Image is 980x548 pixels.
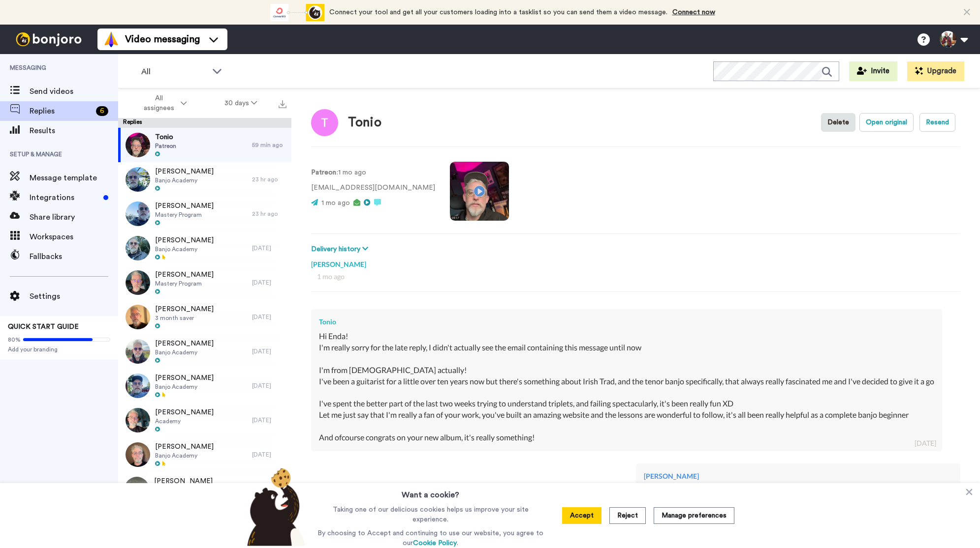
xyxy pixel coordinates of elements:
span: Banjo Academy [155,348,214,356]
img: vm-color.svg [103,31,119,47]
div: animation [270,4,324,21]
a: Cookie Policy [413,540,457,547]
span: [PERSON_NAME] [155,407,214,417]
div: 59 min ago [252,141,286,149]
span: [PERSON_NAME] [155,339,214,348]
div: 23 hr ago [252,175,286,183]
span: [PERSON_NAME] [154,476,247,486]
div: [DATE] [252,313,286,321]
span: [PERSON_NAME] [155,235,214,245]
span: Message template [30,172,118,184]
p: Taking one of our delicious cookies helps us improve your site experience. [315,505,546,524]
button: Accept [562,507,601,524]
button: Resend [919,113,955,132]
div: 1 mo ago [317,272,954,282]
img: d717b4ab-fdd3-4fca-a2c3-67736a8fe550-thumb.jpg [126,408,150,433]
span: [PERSON_NAME] [155,442,214,452]
div: Tonio [348,115,381,130]
span: Video messaging [125,32,200,46]
img: 8d0f8930-841c-4a87-ae0c-8885980552c4-thumb.jpg [126,305,150,329]
div: [DATE] [252,382,286,390]
img: 5a536699-0e54-4cb0-8fef-4810c36a2b36-thumb.jpg [126,133,150,157]
button: Manage preferences [654,507,734,524]
span: Add your branding [8,346,110,353]
span: [PERSON_NAME] [155,373,214,383]
span: Banjo Academy [155,452,214,460]
span: Replies [30,105,92,117]
div: Replies [118,118,291,128]
span: Banjo Academy [155,176,214,184]
button: 30 days [206,94,276,112]
button: All assignees [120,89,206,117]
img: ddd9b41c-a550-479f-bf53-2582fca76cd4-thumb.jpg [126,236,150,260]
div: [DATE] [252,347,286,355]
button: Delivery history [311,244,371,255]
a: [PERSON_NAME]Mastery Program23 hr ago [118,197,291,231]
img: Image of Tonio [311,109,338,136]
img: export.svg [279,100,286,108]
span: 80% [8,336,21,344]
div: [DATE] [252,244,286,252]
div: Let me just say that I'm really a fan of your work, you've built an amazing website and the lesso... [319,409,934,443]
div: [PERSON_NAME] [311,255,960,269]
span: Send videos [30,86,118,97]
img: 6833cede-8923-4ac9-b2a6-e40b50a598ff-thumb.jpg [126,339,150,364]
span: Connect your tool and get all your customers loading into a tasklist so you can send them a video... [329,9,667,16]
span: Workspaces [30,231,118,243]
span: Settings [30,290,118,302]
span: Banjo Academy [155,383,214,391]
img: c01d1646-0bfb-4f85-9c0d-b6461f4c9f7e-thumb.jpg [126,270,150,295]
div: 23 hr ago [252,210,286,218]
span: All [141,66,207,78]
a: [PERSON_NAME]Academy[DATE] [118,403,291,437]
a: Connect now [672,9,715,16]
a: [PERSON_NAME]Banjo Academy[DATE] [118,369,291,403]
span: Tonio [155,132,176,142]
a: TonioPatreon59 min ago [118,128,291,162]
img: 07191468-041e-45a6-97cd-2665098727a1-thumb.jpg [125,477,149,501]
span: [PERSON_NAME] [155,304,214,314]
a: [PERSON_NAME]Banjo Academy23 hr ago [118,162,291,197]
h3: Want a cookie? [402,483,459,501]
a: [PERSON_NAME]Banjo Academy[DATE] [118,334,291,369]
span: Integrations [30,192,99,203]
span: Share library [30,211,118,223]
p: [EMAIL_ADDRESS][DOMAIN_NAME] [311,183,435,193]
div: [DATE] [252,416,286,424]
button: Delete [821,113,855,132]
span: QUICK START GUIDE [8,323,79,330]
span: [PERSON_NAME] [155,201,214,211]
a: [PERSON_NAME]Banjo Academy[DATE] [118,437,291,472]
button: Invite [849,61,897,81]
div: [DATE] [252,451,286,459]
div: [PERSON_NAME] [644,471,952,481]
span: Banjo Academy [155,245,214,253]
button: Open original [859,113,914,132]
a: [PERSON_NAME]3 month saver[DATE] [118,300,291,334]
a: [PERSON_NAME]Mastery Program[DATE] [118,265,291,300]
img: bear-with-cookie.png [238,467,311,546]
p: : 1 mo ago [311,168,435,178]
button: Upgrade [907,61,964,81]
img: 58759055-bf48-4437-97bb-ef15b7a2f030-thumb.jpg [126,374,150,398]
span: [PERSON_NAME] [155,167,214,176]
strong: Patreon [311,169,337,176]
span: All assignees [139,93,179,113]
span: Fallbacks [30,251,118,262]
span: Patreon [155,142,176,150]
p: By choosing to Accept and continuing to use our website, you agree to our . [315,528,546,548]
img: 69e7e444-8aa1-45f1-b2d1-cc3f299eb852-thumb.jpg [126,167,150,192]
span: Academy [155,417,214,425]
a: [PERSON_NAME]Welcome, I’m looking forward to working with you[DATE] [118,472,291,506]
span: Results [30,125,118,137]
button: Reject [609,507,646,524]
div: [DATE] [252,279,286,287]
img: 68314f4a-0730-4856-ab44-38d02025c641-thumb.jpg [126,202,150,226]
img: bj-logo-header-white.svg [12,32,86,46]
img: efac5f88-c638-4705-8552-043b39044f88-thumb.jpg [126,442,150,467]
span: Mastery Program [155,280,214,288]
a: [PERSON_NAME]Banjo Academy[DATE] [118,231,291,265]
button: Export all results that match these filters now. [276,96,289,111]
span: 3 month saver [155,314,214,322]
